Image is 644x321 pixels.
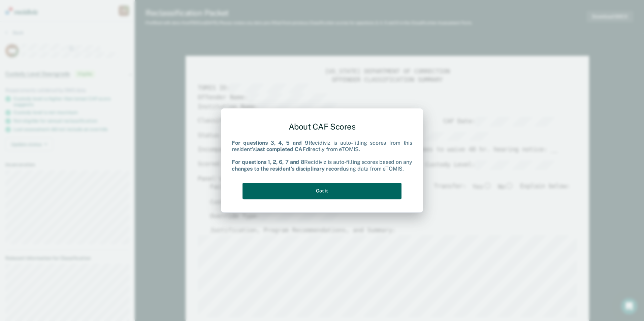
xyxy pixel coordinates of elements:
b: changes to the resident's disciplinary record [232,166,343,172]
b: last completed CAF [255,146,305,152]
div: About CAF Scores [232,116,412,137]
button: Got it [243,183,401,199]
div: Recidiviz is auto-filling scores from this resident's directly from eTOMIS. Recidiviz is auto-fil... [232,140,412,172]
b: For questions 3, 4, 5 and 9 [232,140,309,146]
b: For questions 1, 2, 6, 7 and 8 [232,159,304,166]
